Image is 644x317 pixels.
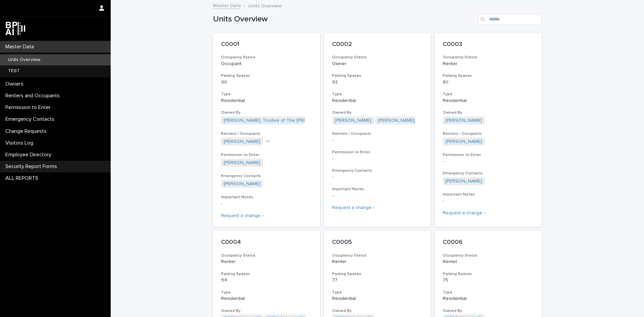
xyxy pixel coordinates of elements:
p: Occupant [221,61,312,67]
p: Renter [332,259,423,265]
h3: Owned By [443,110,534,115]
p: Residential [443,296,534,302]
p: Renters and Occupants [3,93,65,99]
p: Permission to Enter [3,104,56,111]
p: 77 [332,277,423,283]
p: 90 [221,80,312,85]
p: Residential [332,296,423,302]
span: + 1 [266,140,269,144]
h3: Important Notes [443,192,534,197]
p: 75 [443,277,534,283]
h3: Important Notes [332,187,423,192]
h3: Important Notes [221,195,312,200]
h3: Owned By [332,110,423,115]
h3: Owned By [332,308,423,314]
p: - [443,198,534,204]
h3: Occupancy Status [332,55,423,60]
p: Owner [332,61,423,67]
p: Renter [221,259,312,265]
h3: Emergency Contacts [332,168,423,173]
h3: Parking Spaces [443,271,534,277]
p: Units Overview [3,57,46,63]
a: [PERSON_NAME] [378,118,415,123]
p: Security Report Forms [3,163,62,170]
p: Units Overview [248,2,282,9]
p: 80 [443,80,534,85]
a: Request a change › [221,213,263,218]
a: Master Data [213,1,241,9]
p: C0003 [443,41,534,48]
p: C0002 [332,41,423,48]
h3: Type [443,290,534,295]
h3: Occupancy Status [443,55,534,60]
p: Change Requests [3,128,52,135]
h3: Occupancy Status [332,253,423,258]
p: TEST [3,68,25,74]
a: [PERSON_NAME] [445,139,482,145]
h3: Occupancy Status [443,253,534,258]
p: C0005 [332,239,423,246]
h3: Parking Spaces [221,73,312,78]
p: - [443,159,534,164]
p: Emergency Contacts [3,116,60,122]
p: - [332,156,423,162]
p: - [332,174,423,180]
p: - [221,201,312,207]
h3: Owned By [443,308,534,314]
p: C0001 [221,41,312,48]
h3: Parking Spaces [332,73,423,78]
h3: Occupancy Status [221,55,312,60]
p: C0004 [221,239,312,246]
a: [PERSON_NAME] [224,160,260,166]
p: Employee Directory [3,152,57,158]
p: Residential [221,98,312,104]
a: C0001Occupancy StatusOccupantParking Spaces90TypeResidentialOwned By[PERSON_NAME], Trustee of The... [213,33,320,227]
h3: Type [332,92,423,97]
h3: Type [221,290,312,295]
a: [PERSON_NAME] [335,118,371,123]
p: - [332,138,423,143]
p: Owners [3,81,29,87]
a: [PERSON_NAME] [445,178,482,184]
a: [PERSON_NAME] [445,118,482,123]
a: Request a change › [332,205,374,210]
h3: Type [443,92,534,97]
p: Residential [332,98,423,104]
p: 94 [221,277,312,283]
h3: Type [332,290,423,295]
a: C0002Occupancy StatusOwnerParking Spaces92TypeResidentialOwned By[PERSON_NAME] [PERSON_NAME] Rent... [324,33,431,227]
a: [PERSON_NAME], Trustee of The [PERSON_NAME] Revocable Trust dated [DATE] [224,118,399,123]
h3: Parking Spaces [332,271,423,277]
p: Visitors Log [3,140,39,146]
p: - [332,193,423,199]
h3: Permission to Enter [443,152,534,158]
a: [PERSON_NAME] [224,181,260,187]
a: [PERSON_NAME] [224,139,260,145]
p: Residential [221,296,312,302]
p: C0006 [443,239,534,246]
h3: Occupancy Status [221,253,312,258]
h3: Permission to Enter [332,150,423,155]
h3: Renters / Occupants [443,131,534,137]
h3: Permission to Enter [221,152,312,158]
h3: Emergency Contacts [221,173,312,179]
p: Residential [443,98,534,104]
img: dwgmcNfxSF6WIOOXiGgu [5,22,25,35]
input: Search [478,14,542,25]
h3: Renters / Occupants [332,131,423,137]
h1: Units Overview [213,14,475,24]
a: C0003Occupancy StatusRenterParking Spaces80TypeResidentialOwned By[PERSON_NAME] Renters / Occupan... [435,33,542,227]
h3: Owned By [221,308,312,314]
p: Master Data [3,44,39,50]
h3: Renters / Occupants [221,131,312,137]
h3: Owned By [221,110,312,115]
p: Renter [443,259,534,265]
p: Renter [443,61,534,67]
a: Request a change › [443,211,485,215]
h3: Parking Spaces [221,271,312,277]
p: ALL REPORTS [3,175,44,181]
h3: Type [221,92,312,97]
h3: Parking Spaces [443,73,534,78]
h3: Emergency Contacts [443,171,534,176]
